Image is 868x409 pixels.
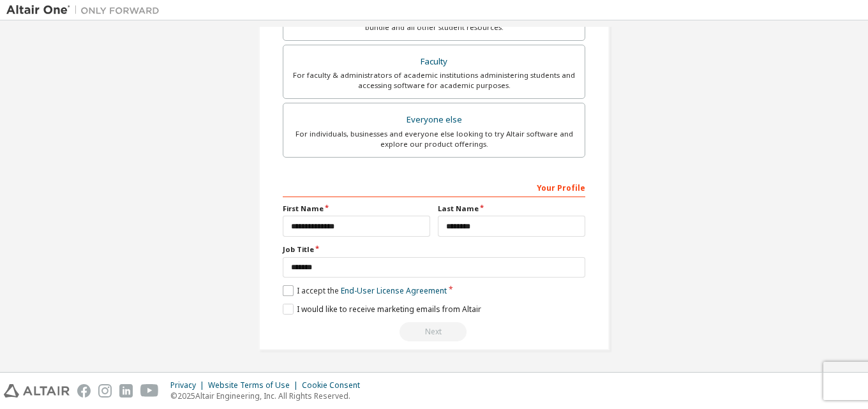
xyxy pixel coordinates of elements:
[283,304,481,315] label: I would like to receive marketing emails from Altair
[283,322,585,341] div: Read and acccept EULA to continue
[6,4,166,17] img: Altair One
[341,285,447,296] a: End-User License Agreement
[283,204,430,214] label: First Name
[170,380,208,390] div: Privacy
[283,244,585,255] label: Job Title
[283,285,447,296] label: I accept the
[208,380,302,390] div: Website Terms of Use
[302,380,368,390] div: Cookie Consent
[291,111,577,129] div: Everyone else
[98,384,112,398] img: instagram.svg
[77,384,91,398] img: facebook.svg
[119,384,133,398] img: linkedin.svg
[291,129,577,149] div: For individuals, businesses and everyone else looking to try Altair software and explore our prod...
[283,177,585,197] div: Your Profile
[140,384,159,398] img: youtube.svg
[4,384,70,398] img: altair_logo.svg
[438,204,585,214] label: Last Name
[291,53,577,71] div: Faculty
[291,70,577,91] div: For faculty & administrators of academic institutions administering students and accessing softwa...
[170,390,368,401] p: © 2025 Altair Engineering, Inc. All Rights Reserved.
